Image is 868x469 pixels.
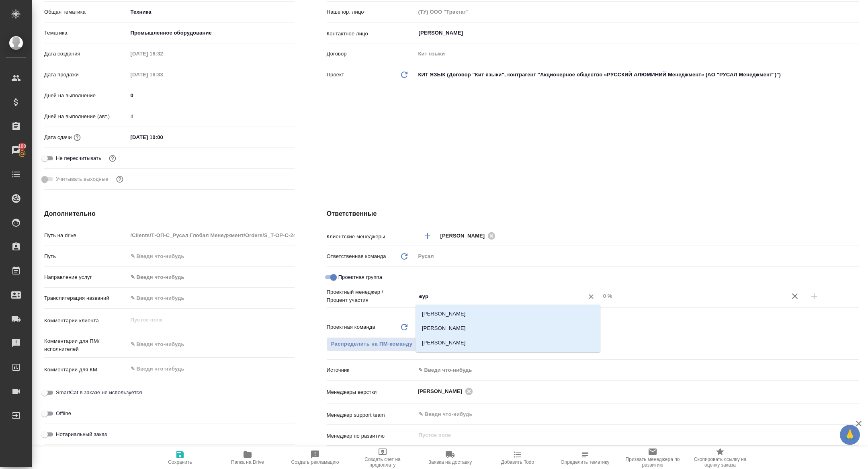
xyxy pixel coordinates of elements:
[56,430,107,438] span: Нотариальный заказ
[327,432,416,440] p: Менеджер по развитию
[281,446,349,469] button: Создать рекламацию
[231,459,264,465] span: Папка на Drive
[416,68,859,82] div: КИТ ЯЗЫК (Договор "Кит языки", контрагент "Акционерное общество «РУССКИЙ АЛЮМИНИЙ Менеджмент» (АО...
[585,291,597,302] button: Очистить
[416,363,859,377] div: ✎ Введи что-нибудь
[440,231,498,241] div: [PERSON_NAME]
[44,337,128,353] p: Комментарии для ПМ/исполнителей
[44,133,72,141] p: Дата сдачи
[44,317,128,325] p: Комментарии клиента
[416,6,859,18] input: Пустое поле
[327,337,417,351] span: В заказе уже есть ответственный ПМ или ПМ группа
[416,307,600,321] li: [PERSON_NAME]
[349,446,416,469] button: Создать счет на предоплату
[416,48,859,59] input: Пустое поле
[327,209,859,219] h4: Ответственные
[327,288,416,304] p: Проектный менеджер / Процент участия
[44,209,295,219] h4: Дополнительно
[418,226,437,246] button: Добавить менеджера
[855,391,856,392] button: Open
[440,232,490,240] span: [PERSON_NAME]
[600,290,785,302] input: Пустое поле
[128,69,198,80] input: Пустое поле
[214,446,281,469] button: Папка на Drive
[327,366,416,374] p: Источник
[331,340,413,349] span: Распределить на ПМ-команду
[44,50,128,58] p: Дата создания
[128,26,295,40] div: Промышленное оборудование
[44,71,128,79] p: Дата продажи
[327,337,417,351] button: Распределить на ПМ-команду
[168,459,192,465] span: Сохранить
[327,323,375,331] p: Проектная команда
[44,8,128,16] p: Общая тематика
[418,386,476,396] div: [PERSON_NAME]
[624,457,682,468] span: Призвать менеджера по развитию
[131,273,285,281] div: ✎ Введи что-нибудь
[327,411,416,419] p: Менеджер support team
[72,132,82,143] button: Если добавить услуги и заполнить их объемом, то дата рассчитается автоматически
[291,459,339,465] span: Создать рекламацию
[128,270,295,284] div: ✎ Введи что-нибудь
[327,8,416,16] p: Наше юр. лицо
[327,30,416,38] p: Контактное лицо
[354,457,411,468] span: Создать счет на предоплату
[596,296,598,297] button: Close
[56,175,108,183] span: Учитывать выходные
[416,250,859,263] div: Русал
[428,459,472,465] span: Заявка на доставку
[128,90,295,101] input: ✎ Введи что-нибудь
[484,446,551,469] button: Добавить Todo
[501,459,534,465] span: Добавить Todo
[338,273,382,281] span: Проектная группа
[416,321,600,336] li: [PERSON_NAME]
[44,92,128,100] p: Дней на выполнение
[840,425,860,445] button: 🙏
[327,50,416,58] p: Договор
[128,229,295,241] input: Пустое поле
[44,231,128,240] p: Путь на drive
[855,32,856,34] button: Open
[44,294,128,302] p: Транслитерация названий
[551,446,619,469] button: Определить тематику
[13,142,31,150] span: 100
[619,446,686,469] button: Призвать менеджера по развитию
[44,273,128,281] p: Направление услуг
[327,388,416,396] p: Менеджеры верстки
[56,154,101,162] span: Не пересчитывать
[44,113,128,121] p: Дней на выполнение (авт.)
[56,410,71,418] span: Offline
[44,252,128,260] p: Путь
[56,389,142,397] span: SmartCat в заказе не используется
[418,366,850,374] div: ✎ Введи что-нибудь
[44,366,128,374] p: Комментарии для КМ
[2,140,30,160] a: 100
[128,5,295,19] div: Техника
[115,174,125,184] button: Выбери, если сб и вс нужно считать рабочими днями для выполнения заказа.
[327,233,416,241] p: Клиентские менеджеры
[418,387,467,395] span: [PERSON_NAME]
[128,111,295,122] input: Пустое поле
[855,235,856,237] button: Open
[128,48,198,59] input: Пустое поле
[691,457,749,468] span: Скопировать ссылку на оценку заказа
[418,410,830,419] input: ✎ Введи что-нибудь
[327,252,386,260] p: Ответственная команда
[418,430,840,440] input: Пустое поле
[561,459,609,465] span: Определить тематику
[416,336,600,350] li: [PERSON_NAME]
[855,414,856,415] button: Open
[146,446,214,469] button: Сохранить
[416,446,484,469] button: Заявка на доставку
[327,71,344,79] p: Проект
[128,292,295,304] input: ✎ Введи что-нибудь
[843,426,857,443] span: 🙏
[686,446,754,469] button: Скопировать ссылку на оценку заказа
[128,250,295,262] input: ✎ Введи что-нибудь
[44,29,128,37] p: Тематика
[107,153,118,164] button: Включи, если не хочешь, чтобы указанная дата сдачи изменилась после переставления заказа в 'Подтв...
[128,131,198,143] input: ✎ Введи что-нибудь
